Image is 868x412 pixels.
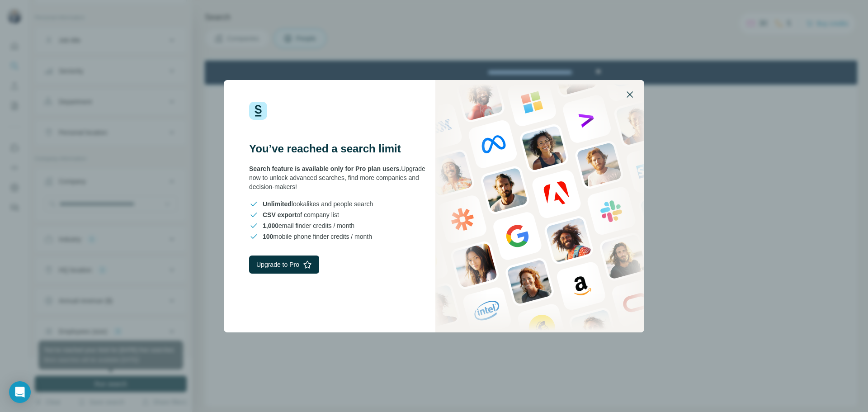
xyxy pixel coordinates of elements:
h3: You’ve reached a search limit [249,142,434,156]
div: Upgrade now to unlock advanced searches, find more companies and decision-makers! [249,164,434,191]
span: Search feature is available only for Pro plan users. [249,165,401,172]
div: Open Intercom Messenger [9,381,31,403]
img: Surfe Stock Photo - showing people and technologies [435,80,644,332]
div: Upgrade plan for full access to Surfe [261,2,389,22]
span: CSV export [263,211,297,218]
span: of company list [263,210,339,219]
span: 1,000 [263,222,278,229]
button: Upgrade to Pro [249,256,319,274]
span: lookalikes and people search [263,199,373,208]
span: Unlimited [263,200,292,208]
span: 100 [263,233,273,240]
img: Surfe Logo [249,102,267,120]
span: email finder credits / month [263,221,354,230]
span: mobile phone finder credits / month [263,232,372,241]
